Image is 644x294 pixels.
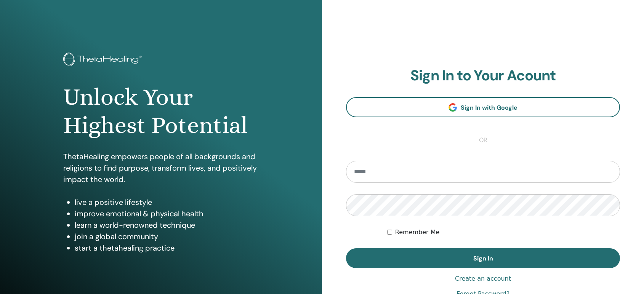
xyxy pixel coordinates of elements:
[346,248,620,268] button: Sign In
[75,208,259,219] li: improve emotional & physical health
[75,231,259,242] li: join a global community
[63,83,259,140] h1: Unlock Your Highest Potential
[395,228,440,237] label: Remember Me
[387,228,620,237] div: Keep me authenticated indefinitely or until I manually logout
[475,136,491,145] span: or
[473,254,493,262] span: Sign In
[75,219,259,231] li: learn a world-renowned technique
[461,104,517,112] span: Sign In with Google
[63,151,259,185] p: ThetaHealing empowers people of all backgrounds and religions to find purpose, transform lives, a...
[75,197,259,208] li: live a positive lifestyle
[455,274,511,283] a: Create an account
[75,242,259,254] li: start a thetahealing practice
[346,97,620,117] a: Sign In with Google
[346,67,620,85] h2: Sign In to Your Acount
